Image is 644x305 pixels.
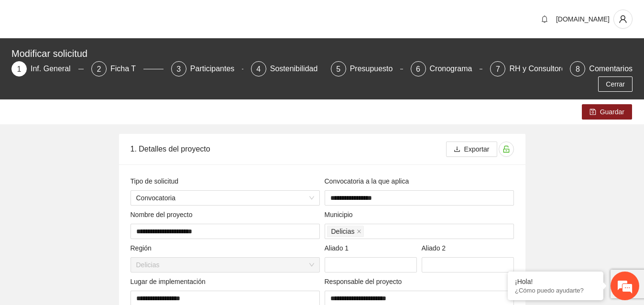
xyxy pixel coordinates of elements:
div: Inf. General [31,61,78,76]
span: Cerrar [606,79,625,89]
span: [DOMAIN_NAME] [556,15,610,23]
span: Tipo de solicitud [131,176,182,186]
span: Responsable del proyecto [325,276,406,287]
span: Delicias [331,226,355,237]
span: save [589,109,596,116]
div: Presupuesto [350,61,401,76]
div: 7RH y Consultores [490,61,562,76]
span: 4 [256,65,261,73]
div: Modificar solicitud [11,46,627,61]
div: 3Participantes [171,61,243,76]
div: 1. Detalles del proyecto [131,135,446,163]
span: 3 [176,65,181,73]
span: 5 [336,65,340,73]
p: ¿Cómo puedo ayudarte? [515,287,596,294]
span: Delicias [327,226,364,237]
span: 2 [97,65,101,73]
button: bell [537,11,552,27]
span: 7 [496,65,500,73]
div: Ficha T [110,61,143,76]
div: RH y Consultores [509,61,577,76]
div: 1Inf. General [11,61,84,76]
span: Guardar [600,107,624,117]
span: Lugar de implementación [131,276,209,287]
div: Sostenibilidad [270,61,326,76]
div: Cronograma [430,61,480,76]
span: Nombre del proyecto [131,209,196,220]
span: 1 [17,65,22,73]
span: unlock [499,145,513,153]
div: 2Ficha T [91,61,164,76]
span: close [357,229,361,234]
button: downloadExportar [446,142,497,157]
span: Convocatoria [136,191,314,205]
span: user [614,15,632,23]
span: 8 [576,65,580,73]
span: 6 [416,65,420,73]
div: ¡Hola! [515,278,596,285]
button: user [613,10,633,29]
button: saveGuardar [582,104,632,120]
div: Comentarios [589,61,633,76]
button: unlock [499,142,514,157]
div: 6Cronograma [411,61,483,76]
span: bell [537,15,552,23]
div: 4Sostenibilidad [251,61,323,76]
div: Participantes [190,61,242,76]
div: 5Presupuesto [331,61,403,76]
span: Delicias [136,258,314,272]
span: download [454,146,460,153]
span: Aliado 1 [325,243,352,253]
span: Convocatoria a la que aplica [325,176,413,186]
span: Región [131,243,155,253]
span: Exportar [464,144,490,154]
div: 8Comentarios [570,61,633,76]
span: Aliado 2 [422,243,449,253]
button: Cerrar [598,76,633,92]
span: Municipio [325,209,357,220]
